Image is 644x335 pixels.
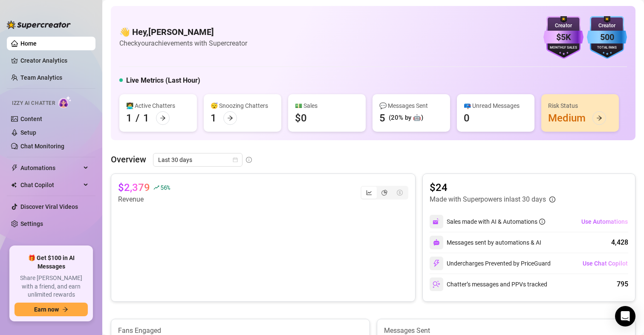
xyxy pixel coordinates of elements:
span: Last 30 days [158,153,237,166]
div: 500 [587,31,627,44]
div: 💵 Sales [295,101,359,110]
div: segmented control [361,186,408,199]
div: Sales made with AI & Automations [447,217,545,226]
a: Settings [20,220,43,227]
img: Chat Copilot [11,182,17,188]
div: Monthly Sales [543,45,583,51]
a: Discover Viral Videos [20,203,78,210]
div: Chatter’s messages and PPVs tracked [430,277,547,291]
div: (20% by 🤖) [389,113,423,123]
img: purple-badge-B9DA21FR.svg [543,16,583,59]
span: Izzy AI Chatter [12,99,55,107]
span: Use Chat Copilot [583,260,628,267]
span: info-circle [246,157,252,163]
article: $24 [430,181,555,194]
button: Use Automations [581,215,628,228]
img: svg%3e [433,239,440,246]
div: 795 [617,279,628,289]
span: arrow-right [62,306,68,312]
span: 56 % [160,183,170,191]
span: line-chart [366,190,372,196]
img: svg%3e [433,260,440,267]
div: 4,428 [611,237,628,248]
img: blue-badge-DgoSNQY1.svg [587,16,627,59]
button: Earn nowarrow-right [14,303,88,316]
div: 1 [126,111,132,125]
h4: 👋 Hey, [PERSON_NAME] [119,26,247,38]
img: logo-BBDzfeDw.svg [7,20,71,29]
img: svg%3e [433,280,440,288]
span: rise [153,185,159,191]
article: Revenue [118,194,170,205]
div: 0 [464,111,470,125]
div: Open Intercom Messenger [615,306,635,326]
div: Creator [587,22,627,30]
span: pie-chart [381,190,387,196]
span: info-circle [549,196,555,202]
span: Use Automations [581,218,628,225]
div: Undercharges Prevented by PriceGuard [430,257,551,270]
a: Content [20,116,42,122]
span: Automations [20,161,81,175]
a: Setup [20,129,36,136]
div: Creator [543,22,583,30]
a: Creator Analytics [20,54,89,67]
span: info-circle [539,219,545,225]
span: 🎁 Get $100 in AI Messages [14,254,88,271]
article: Check your achievements with Supercreator [119,38,247,49]
div: Risk Status [548,101,612,110]
span: Chat Copilot [20,178,81,192]
img: AI Chatter [58,96,72,108]
div: 👩‍💻 Active Chatters [126,101,190,110]
div: 1 [143,111,149,125]
div: 💬 Messages Sent [379,101,443,110]
span: Share [PERSON_NAME] with a friend, and earn unlimited rewards [14,274,88,299]
span: arrow-right [596,115,602,121]
a: Team Analytics [20,74,62,81]
article: Made with Superpowers in last 30 days [430,194,546,205]
article: $2,379 [118,181,150,194]
div: 😴 Snoozing Chatters [211,101,274,110]
a: Chat Monitoring [20,143,64,150]
button: Use Chat Copilot [582,257,628,270]
div: $5K [543,31,583,44]
div: $0 [295,111,307,125]
span: thunderbolt [11,165,18,171]
span: arrow-right [160,115,166,121]
div: Total Fans [587,45,627,51]
div: 1 [211,111,217,125]
span: arrow-right [227,115,233,121]
span: dollar-circle [397,190,403,196]
span: Earn now [34,306,59,313]
div: 📪 Unread Messages [464,101,528,110]
article: Overview [111,153,146,166]
div: Messages sent by automations & AI [430,236,541,249]
span: calendar [233,157,238,162]
div: 5 [379,111,385,125]
img: svg%3e [433,218,440,225]
a: Home [20,40,37,47]
h5: Live Metrics (Last Hour) [126,75,200,86]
